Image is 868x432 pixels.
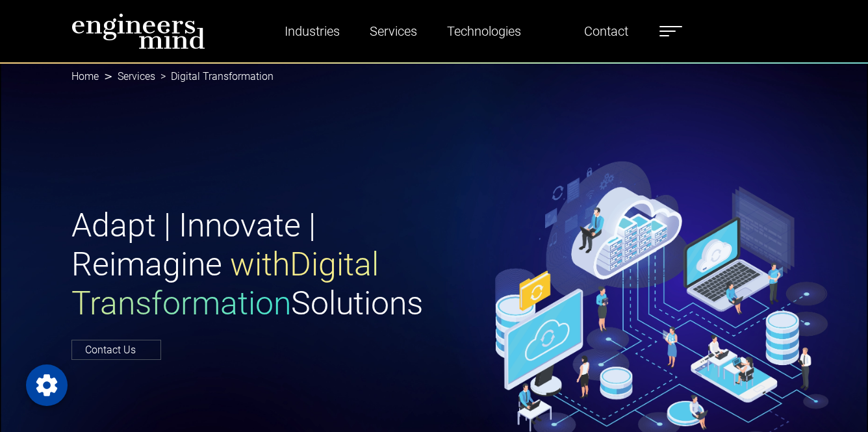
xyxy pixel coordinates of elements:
[71,246,379,322] span: with Digital Transformation
[71,70,99,83] a: Home
[364,16,422,46] a: Services
[71,62,797,91] nav: breadcrumb
[155,69,274,84] li: Digital Transformation
[442,16,526,46] a: Technologies
[279,16,345,46] a: Industries
[71,206,426,323] h1: Adapt | Innovate | Reimagine Solutions
[118,70,155,83] a: Services
[71,340,161,360] a: Contact Us
[579,16,633,46] a: Contact
[71,13,205,49] img: logo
